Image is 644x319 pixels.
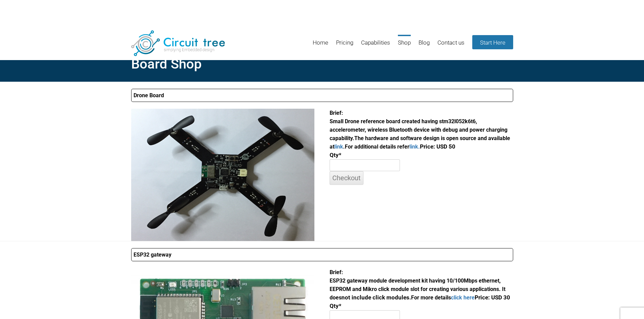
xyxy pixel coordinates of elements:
[330,171,363,184] input: Checkout
[409,143,420,150] a: link.
[330,135,510,150] span: The hardware and software design is open source and available at .
[336,35,353,57] a: Pricing
[419,35,430,57] a: Blog
[451,294,475,301] a: click here
[398,35,411,57] a: Shop
[330,269,505,301] span: ESP32 gateway module development kit having 10/100Mbps ethernet, EEPROM and Mikro click module sl...
[330,109,513,185] div: Price: USD 50 Qty
[131,53,513,76] h2: Board Shop
[361,35,390,57] a: Capabilities
[334,143,343,150] a: link
[472,35,513,49] a: Start Here
[131,89,513,102] summary: Drone Board
[330,269,343,275] span: Brief:
[313,35,328,57] a: Home
[411,294,475,301] span: For more details
[437,35,464,57] a: Contact us
[330,110,507,141] span: Brief: Small Drone reference board created having stm32l052k6t6, accelerometer, wireless Bluetoot...
[345,143,420,150] span: For additional details refer
[131,248,513,261] summary: ESP32 gateway
[131,30,225,56] img: Circuit Tree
